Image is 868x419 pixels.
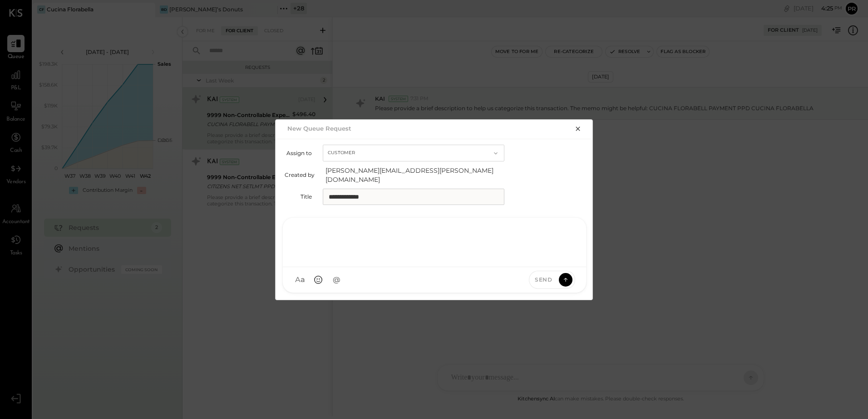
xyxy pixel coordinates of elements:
button: @ [328,272,345,288]
button: Customer [323,145,504,161]
label: Assign to [285,150,312,156]
span: a [301,275,305,284]
span: Send [535,276,552,283]
label: Created by [285,171,315,178]
span: [PERSON_NAME][EMAIL_ADDRESS][PERSON_NAME][DOMAIN_NAME] [325,166,507,184]
span: @ [333,275,340,284]
label: Title [285,193,312,200]
h2: New Queue Request [287,125,351,132]
button: Aa [292,272,308,288]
